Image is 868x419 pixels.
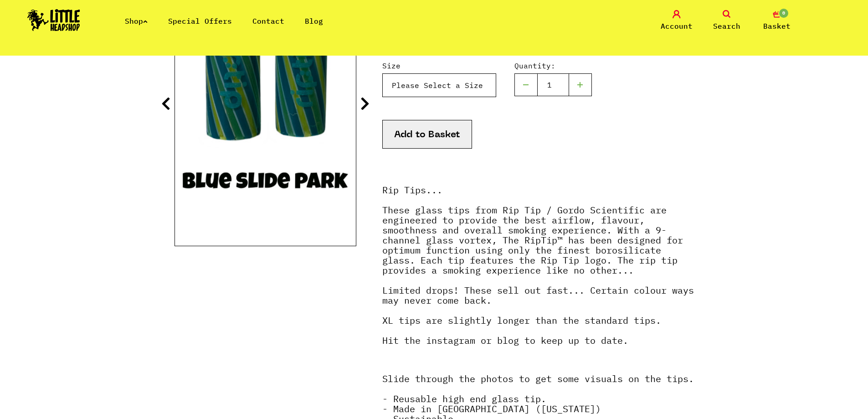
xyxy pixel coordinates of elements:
a: Contact [252,16,284,26]
a: Blog [305,16,323,26]
span: 0 [778,8,789,19]
span: Search [713,21,740,31]
a: 0 Basket [754,10,800,31]
label: Size [382,60,496,71]
a: Shop [125,16,148,26]
label: Quantity: [514,60,592,71]
a: Search [704,10,750,31]
span: Account [661,21,693,31]
input: 1 [537,73,569,96]
a: Special Offers [168,16,232,26]
strong: Rip Tips... These glass tips from Rip Tip / Gordo Scientific are engineered to provide the best a... [382,184,694,347]
img: Little Head Shop Logo [27,9,80,31]
button: Add to Basket [382,120,472,149]
span: Basket [763,21,791,31]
